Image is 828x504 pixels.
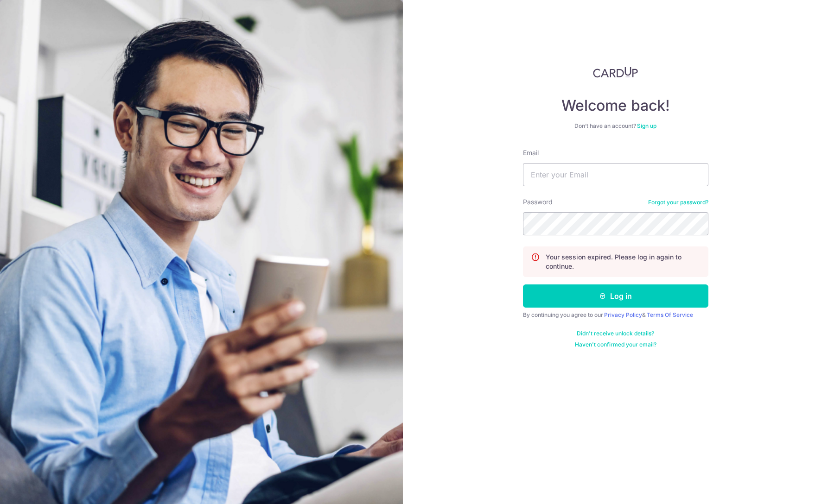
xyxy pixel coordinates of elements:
a: Haven't confirmed your email? [575,341,656,348]
a: Forgot your password? [648,199,708,206]
a: Privacy Policy [604,311,642,318]
div: Don’t have an account? [523,122,708,130]
a: Terms Of Service [647,311,693,318]
p: Your session expired. Please log in again to continue. [546,252,701,271]
input: Enter your Email [523,163,708,186]
a: Didn't receive unlock details? [577,330,654,337]
label: Email [523,148,539,157]
div: By continuing you agree to our & [523,311,708,319]
img: CardUp Logo [593,67,638,78]
label: Password [523,197,553,207]
a: Sign up [637,122,656,129]
h4: Welcome back! [523,96,708,115]
button: Log in [523,284,708,308]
